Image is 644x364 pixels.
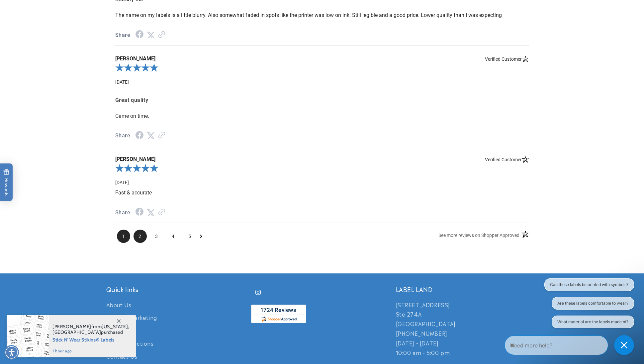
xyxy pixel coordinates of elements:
[106,285,248,293] h2: Quick links
[134,230,147,243] li: Page 2
[115,131,131,141] span: Share
[438,230,519,243] a: See more reviews on Shopper Approved: Opens in a new tab
[535,278,637,334] iframe: Gorgias live chat conversation starters
[115,208,131,218] span: Share
[117,230,130,243] span: 1
[115,163,529,176] div: 5.0-star overall rating
[102,324,128,329] span: [US_STATE]
[485,156,529,163] span: Verified Customer
[115,12,529,19] p: The name on my labels is a little blurry. Also somewhat faded in spots like the printer was low o...
[52,335,129,343] span: Stick N' Wear Stikins® Labels
[115,189,529,196] p: Fast & accurate
[117,230,130,243] li: Page 1
[396,285,538,293] h2: LABEL LAND
[115,96,529,105] span: Great quality
[485,55,529,62] span: Verified Customer
[106,300,132,311] a: About Us
[150,230,163,243] li: Page 3
[505,333,637,357] iframe: Gorgias Floating Chat
[167,230,180,243] span: 4
[115,55,529,62] span: [PERSON_NAME]
[115,180,129,185] span: Date
[4,345,19,360] div: Accessibility Menu
[3,169,10,196] span: Rewards
[106,311,157,324] a: Affiliate Marketing
[136,32,143,38] a: Facebook Share - open in a new tab
[147,32,155,38] a: Twitter Share - open in a new tab
[150,230,163,243] span: 3
[147,209,155,216] a: Twitter Share - open in a new tab
[115,112,529,119] p: Came on time.
[5,311,84,331] iframe: Sign Up via Text for Offers
[396,300,538,357] p: [STREET_ADDRESS] Ste 274A [GEOGRAPHIC_DATA] [PHONE_NUMBER] [DATE] - [DATE] 10:00 am - 5:00 pm
[52,324,129,335] span: from , purchased
[200,230,202,243] span: Next Page
[115,79,129,85] span: Date
[134,230,147,243] span: 2
[115,31,131,40] span: Share
[52,329,101,335] span: [GEOGRAPHIC_DATA]
[115,156,529,163] span: [PERSON_NAME]
[251,305,306,326] a: shopperapproved.com
[167,230,180,243] li: Page 4
[438,233,519,238] span: See more reviews on Shopper Approved
[136,133,143,139] a: Facebook Share - open in a new tab
[158,32,165,38] a: Link to review on the Shopper Approved Certificate. Opens in a new tab
[183,230,197,243] li: Page 5
[183,230,197,243] span: 5
[158,132,165,139] a: Link to review on the Shopper Approved Certificate. Opens in a new tab
[115,62,529,75] div: 5.0-star overall rating
[158,209,165,216] a: Link to review on the Shopper Approved Certificate. Opens in a new tab
[136,209,143,216] a: Facebook Share - open in a new tab
[52,348,129,354] span: 1 hour ago
[147,132,155,139] a: Twitter Share - open in a new tab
